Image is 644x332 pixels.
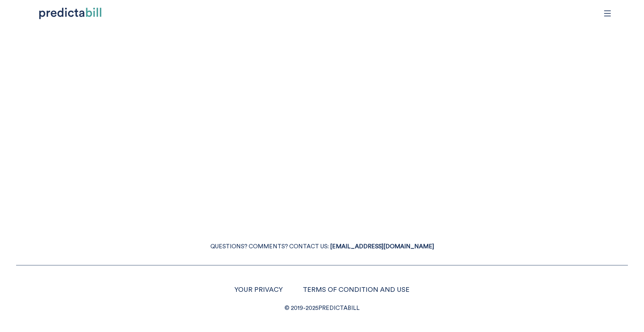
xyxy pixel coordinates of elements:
p: © 2019- 2025 PREDICTABILL [16,303,628,313]
p: QUESTIONS? COMMENTS? CONTACT US: [16,242,628,252]
a: YOUR PRIVACY [234,286,283,293]
a: [EMAIL_ADDRESS][DOMAIN_NAME] [330,244,434,249]
span: menu [601,7,614,20]
a: TERMS OF CONDITION AND USE [303,286,410,293]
